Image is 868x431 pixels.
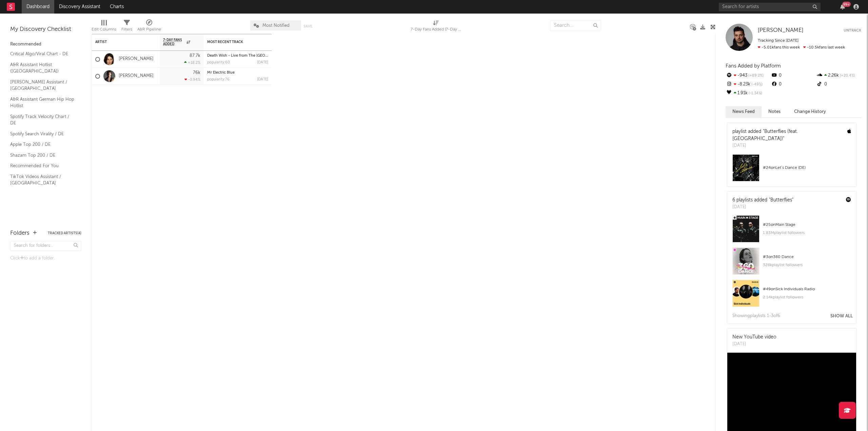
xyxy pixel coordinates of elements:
[763,164,851,172] div: # 24 on Let’s Dance (DE)
[163,38,185,46] span: 7-Day Fans Added
[747,74,764,78] span: +89.2 %
[748,92,762,95] span: -1.34 %
[732,142,842,149] div: [DATE]
[10,173,75,187] a: TikTok Videos Assistant / [GEOGRAPHIC_DATA]
[771,71,816,80] div: 0
[758,39,798,43] span: Tracking Since: [DATE]
[207,54,295,58] a: Death Wish - Live from The [GEOGRAPHIC_DATA]
[190,54,200,58] div: 87.7k
[758,45,800,50] span: -5.01k fans this week
[787,106,833,117] button: Change History
[92,17,116,37] div: Edit Columns
[207,71,268,75] div: Mr Electric Blue
[840,4,845,9] button: 99+
[119,56,154,62] a: [PERSON_NAME]
[137,25,161,34] div: A&R Pipeline
[411,25,461,34] div: 7-Day Fans Added (7-Day Fans Added)
[763,261,851,269] div: 328k playlist followers
[816,80,861,89] div: 0
[769,198,793,202] a: "⁠⁠Butterflies"
[763,253,851,261] div: # 3 on 360 Dance
[732,312,780,320] div: Showing playlist s 1- 3 of 6
[121,17,132,37] div: Filters
[10,130,75,138] a: Spotify Search Virality / DE
[727,154,856,187] a: #24onLet’s Dance (DE)
[726,63,781,68] span: Fans Added by Platform
[207,54,268,58] div: Death Wish - Live from The O2 Arena
[726,71,771,80] div: -943
[830,314,853,318] button: Show All
[10,61,75,75] a: A&R Assistant Hotlist ([GEOGRAPHIC_DATA])
[10,152,75,159] a: Shazam Top 200 / DE
[727,215,856,248] a: #25onMain Stage1.83Mplaylist followers
[119,73,154,79] a: [PERSON_NAME]
[184,60,200,65] div: +18.2 %
[10,254,81,262] div: Click to add a folder.
[10,25,81,34] div: My Discovery Checklist
[207,78,230,81] div: popularity: 76
[257,78,268,81] div: [DATE]
[10,40,81,48] div: Recommended
[732,334,776,341] div: New YouTube video
[95,40,146,44] div: Artist
[763,229,851,237] div: 1.83M playlist followers
[10,162,75,170] a: Recommended For You
[844,27,861,34] button: Untrack
[758,27,804,33] span: [PERSON_NAME]
[121,25,132,34] div: Filters
[726,106,762,117] button: News Feed
[750,83,763,86] span: -49 %
[763,285,851,293] div: # 49 on Sick Individuals Radio
[92,25,116,34] div: Edit Columns
[727,248,856,280] a: #3on360 Dance328kplaylist followers
[732,204,793,211] div: [DATE]
[137,17,161,37] div: A&R Pipeline
[10,50,75,58] a: Critical Algo/Viral Chart - DE
[732,341,776,348] div: [DATE]
[10,78,75,92] a: [PERSON_NAME] Assistant / [GEOGRAPHIC_DATA]
[262,23,290,28] span: Most Notified
[816,71,861,80] div: 2.26k
[10,241,81,251] input: Search for folders...
[184,77,200,82] div: -3.94 %
[10,96,75,110] a: A&R Assistant German Hip Hop Hotlist
[763,293,851,301] div: 2.14k playlist followers
[726,89,771,98] div: 1.91k
[257,61,268,64] div: [DATE]
[719,3,821,11] input: Search for artists
[207,61,230,64] div: popularity: 60
[207,40,258,44] div: Most Recent Track
[762,106,787,117] button: Notes
[193,71,200,75] div: 76k
[10,141,75,148] a: Apple Top 200 / DE
[839,74,855,78] span: +20.4 %
[763,221,851,229] div: # 25 on Main Stage
[732,128,842,142] div: playlist added
[771,80,816,89] div: 0
[411,17,461,37] div: 7-Day Fans Added (7-Day Fans Added)
[732,197,793,204] div: 6 playlists added
[726,80,771,89] div: -8.23k
[10,229,29,237] div: Folders
[727,280,856,312] a: #49onSick Individuals Radio2.14kplaylist followers
[10,113,75,127] a: Spotify Track Velocity Chart / DE
[732,129,798,141] a: "⁠⁠Butterflies (feat. [GEOGRAPHIC_DATA])"
[842,2,851,7] div: 99 +
[303,24,312,28] button: Save
[758,45,845,50] span: -10.5k fans last week
[550,20,601,31] input: Search...
[758,27,804,34] a: [PERSON_NAME]
[207,71,235,75] a: Mr Electric Blue
[48,232,81,235] button: Tracked Artists(4)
